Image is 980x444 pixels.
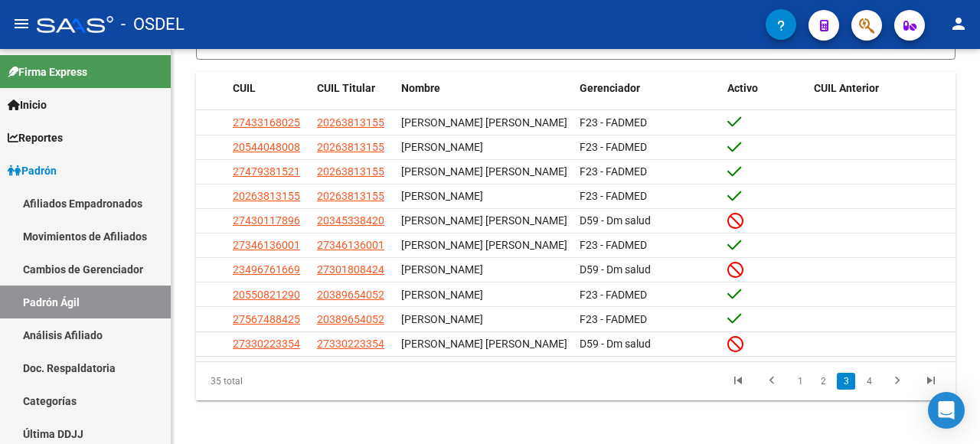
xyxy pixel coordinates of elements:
[727,82,758,94] span: Activo
[757,373,786,390] a: go to previous page
[928,392,965,429] div: Open Intercom Messenger
[580,82,640,94] span: Gerenciador
[837,373,855,390] a: 3
[401,214,567,227] span: [PERSON_NAME] [PERSON_NAME]
[233,263,300,276] span: 23496761669
[949,15,968,33] mat-icon: person
[317,141,384,153] span: 20263813155
[401,263,483,276] span: [PERSON_NAME]
[233,82,256,94] span: CUIL
[317,313,384,325] span: 20389654052
[580,165,647,178] span: F23 - FADMED
[721,72,808,105] datatable-header-cell: Activo
[401,165,567,178] span: [PERSON_NAME] [PERSON_NAME]
[233,289,300,301] span: 20550821290
[401,338,567,350] span: [PERSON_NAME] [PERSON_NAME]
[317,214,384,227] span: 20345338420
[916,373,946,390] a: go to last page
[233,116,300,129] span: 27433168025
[580,141,647,153] span: F23 - FADMED
[8,96,47,113] span: Inicio
[814,373,832,390] a: 2
[580,239,647,251] span: F23 - FADMED
[808,72,955,105] datatable-header-cell: CUIL Anterior
[121,8,185,41] span: - OSDEL
[580,263,651,276] span: D59 - Dm salud
[860,373,878,390] a: 4
[580,116,647,129] span: F23 - FADMED
[8,64,87,80] span: Firma Express
[317,82,375,94] span: CUIL Titular
[580,214,651,227] span: D59 - Dm salud
[233,338,300,350] span: 27330223354
[233,165,300,178] span: 27479381521
[401,82,440,94] span: Nombre
[724,373,753,390] a: go to first page
[317,190,384,202] span: 20263813155
[883,373,912,390] a: go to next page
[580,190,647,202] span: F23 - FADMED
[311,72,395,105] datatable-header-cell: CUIL Titular
[12,15,31,33] mat-icon: menu
[401,190,483,202] span: [PERSON_NAME]
[317,338,384,350] span: 27330223354
[580,313,647,325] span: F23 - FADMED
[317,289,384,301] span: 20389654052
[317,239,384,251] span: 27346136001
[233,313,300,325] span: 27567488425
[227,72,311,105] datatable-header-cell: CUIL
[317,165,384,178] span: 20263813155
[857,368,880,394] li: page 4
[8,162,57,179] span: Padrón
[573,72,721,105] datatable-header-cell: Gerenciador
[317,263,384,276] span: 27301808424
[401,116,567,129] span: [PERSON_NAME] [PERSON_NAME]
[233,141,300,153] span: 20544048008
[395,72,573,105] datatable-header-cell: Nombre
[317,116,384,129] span: 20263813155
[789,368,812,394] li: page 1
[233,214,300,227] span: 27430117896
[401,289,483,301] span: [PERSON_NAME]
[233,239,300,251] span: 27346136001
[196,362,345,400] div: 35 total
[401,313,483,325] span: [PERSON_NAME]
[580,289,647,301] span: F23 - FADMED
[814,82,879,94] span: CUIL Anterior
[401,239,567,251] span: [PERSON_NAME] [PERSON_NAME]
[8,129,63,146] span: Reportes
[812,368,835,394] li: page 2
[401,141,483,153] span: [PERSON_NAME]
[835,368,857,394] li: page 3
[791,373,809,390] a: 1
[233,190,300,202] span: 20263813155
[580,338,651,350] span: D59 - Dm salud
